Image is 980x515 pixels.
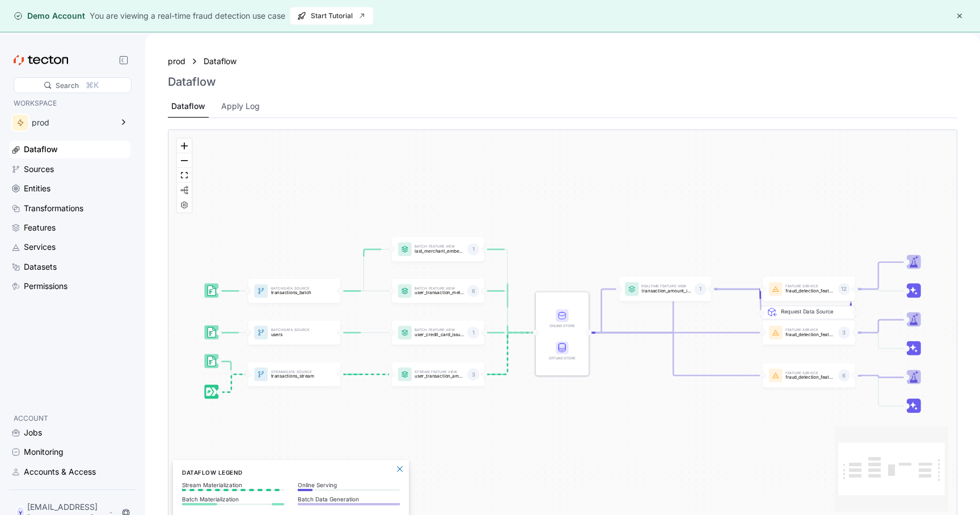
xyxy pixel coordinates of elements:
[24,241,56,253] div: Services
[9,161,130,178] a: Sources
[641,285,691,288] p: Realtime Feature View
[785,371,835,375] p: Feature Service
[481,333,534,374] g: Edge from featureView:user_transaction_amount_totals to STORE
[9,443,130,460] a: Monitoring
[204,55,243,68] a: Dataflow
[24,426,42,439] div: Jobs
[392,279,484,303] a: Batch Feature Viewuser_transaction_metrics6
[392,362,484,387] a: Stream Feature Viewuser_transaction_amount_totals3
[781,308,849,367] div: Request Data Source
[9,258,130,275] a: Datasets
[168,55,185,68] a: prod
[9,180,130,197] a: Entities
[850,290,852,313] g: Edge from featureService:fraud_detection_feature_service:v2 to REQ_featureService:fraud_detection...
[547,342,577,361] div: Offline Store
[9,219,130,236] a: Features
[271,329,320,332] p: Batch Data Source
[641,288,691,294] p: transaction_amount_is_higher_than_average
[547,309,577,329] div: Online Store
[763,321,855,345] a: Feature Servicefraud_detection_feature_service_streaming3
[392,321,484,345] div: Batch Feature Viewuser_credit_card_issuer1
[298,481,400,488] p: Online Serving
[9,463,130,480] a: Accounts & Access
[393,462,407,476] button: Close Legend Panel
[177,139,192,212] div: React Flow controls
[248,279,341,303] div: BatchData Sourcetransactions_batch
[852,262,905,289] g: Edge from featureService:fraud_detection_feature_service:v2 to Trainer_featureService:fraud_detec...
[760,290,761,313] g: Edge from REQ_featureService:fraud_detection_feature_service:v2 to featureService:fraud_detection...
[852,290,905,291] g: Edge from featureService:fraud_detection_feature_service:v2 to Inference_featureService:fraud_det...
[415,290,464,295] p: user_transaction_metrics
[14,77,132,93] div: Search⌘K
[24,182,50,195] div: Entities
[619,277,711,302] a: Realtime Feature Viewtransaction_amount_is_higher_than_average1
[248,362,341,387] a: StreamData Sourcetransactions_stream
[14,413,126,424] p: ACCOUNT
[297,7,366,24] span: Start Tutorial
[9,141,130,158] a: Dataflow
[177,168,192,183] button: fit view
[9,238,130,256] a: Services
[248,321,341,345] a: BatchData Sourceusers
[467,285,479,297] div: 6
[298,496,400,503] p: Batch Data Generation
[271,374,320,379] p: transactions_stream
[24,163,54,175] div: Sources
[182,481,284,488] p: Stream Materialization
[9,278,130,295] a: Permissions
[415,374,464,379] p: user_transaction_amount_totals
[467,327,479,339] div: 1
[24,221,56,234] div: Features
[90,10,285,22] div: You are viewing a real-time fraud detection use case
[14,10,85,22] div: Demo Account
[271,290,320,295] p: transactions_batch
[392,237,484,262] a: Batch Feature Viewlast_merchant_embedding1
[785,375,835,380] p: fraud_detection_feature_service
[216,362,246,375] g: Edge from dataSource:transactions_stream_batch_source to dataSource:transactions_stream
[24,280,67,292] div: Permissions
[182,468,400,477] h6: Dataflow Legend
[838,370,850,382] div: 6
[763,277,855,302] a: Feature Servicefraud_detection_feature_service:v212
[852,376,905,407] g: Edge from featureService:fraud_detection_feature_service to Inference_featureService:fraud_detect...
[772,282,867,295] div: Request Data Source
[86,79,99,91] div: ⌘K
[24,143,58,156] div: Dataflow
[547,323,577,329] div: Online Store
[415,370,464,374] p: Stream Feature View
[24,446,64,458] div: Monitoring
[415,287,464,291] p: Batch Feature View
[547,355,577,361] div: Offline Store
[177,153,192,168] button: zoom out
[221,100,260,112] div: Apply Log
[9,424,130,441] a: Jobs
[217,375,247,392] g: Edge from dataSource:transactions_stream_stream_source to dataSource:transactions_stream
[271,332,320,337] p: users
[763,363,855,388] a: Feature Servicefraud_detection_feature_service6
[182,496,284,503] p: Batch Materialization
[290,7,374,25] button: Start Tutorial
[481,249,534,333] g: Edge from featureView:last_merchant_embedding to STORE
[415,249,464,254] p: last_merchant_embedding
[337,249,390,291] g: Edge from dataSource:transactions_batch to featureView:last_merchant_embedding
[24,261,57,273] div: Datasets
[415,332,464,337] p: user_credit_card_issuer
[586,333,761,375] g: Edge from STORE to featureService:fraud_detection_feature_service
[24,466,96,478] div: Accounts & Access
[168,75,216,89] h3: Dataflow
[694,283,706,295] div: 1
[271,370,320,374] p: Stream Data Source
[271,287,320,291] p: Batch Data Source
[586,290,761,333] g: Edge from STORE to featureService:fraud_detection_feature_service:v2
